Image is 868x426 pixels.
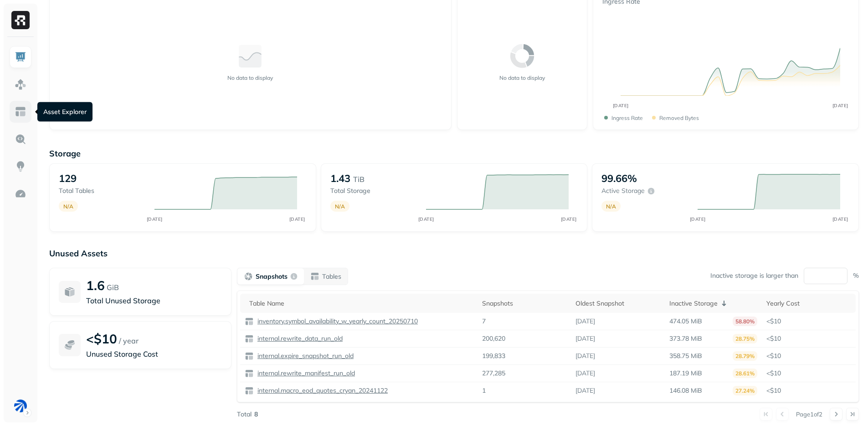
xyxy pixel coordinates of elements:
[669,352,702,360] p: 358.75 MiB
[766,369,851,378] p: <$10
[766,317,851,326] p: <$10
[689,216,705,222] tspan: [DATE]
[119,335,139,346] p: / year
[256,317,418,326] p: inventory.symbol_availability_w_yearly_count_20250710
[256,272,288,281] p: Snapshots
[601,187,645,195] p: Active storage
[245,334,254,343] img: table
[733,334,757,343] p: 28.75%
[418,216,434,222] tspan: [DATE]
[606,203,616,210] p: N/A
[15,78,26,90] img: Assets
[245,369,254,378] img: table
[499,74,545,81] p: No data to display
[254,369,355,378] a: internal.rewrite_manifest_run_old
[612,103,628,109] tspan: [DATE]
[86,348,222,359] p: Unused Storage Cost
[289,216,305,222] tspan: [DATE]
[669,386,702,395] p: 146.08 MiB
[245,317,254,326] img: table
[575,369,595,378] p: [DATE]
[482,317,486,326] p: 7
[15,106,26,118] img: Asset Explorer
[330,172,350,185] p: 1.43
[86,277,105,293] p: 1.6
[322,272,341,281] p: Tables
[15,133,26,145] img: Query Explorer
[766,299,851,308] div: Yearly Cost
[482,369,505,378] p: 277,285
[254,352,354,360] a: internal.expire_snapshot_run_old
[601,172,637,185] p: 99.66%
[15,51,26,63] img: Dashboard
[575,352,595,360] p: [DATE]
[482,386,486,395] p: 1
[59,172,77,185] p: 129
[669,299,718,308] p: Inactive Storage
[575,299,660,308] div: Oldest Snapshot
[611,114,643,121] p: Ingress Rate
[49,148,859,159] p: Storage
[669,334,702,343] p: 373.78 MiB
[575,317,595,326] p: [DATE]
[832,103,848,109] tspan: [DATE]
[669,317,702,326] p: 474.05 MiB
[733,369,757,378] p: 28.61%
[49,248,859,259] p: Unused Assets
[37,102,92,122] div: Asset Explorer
[766,386,851,395] p: <$10
[249,299,473,308] div: Table Name
[832,216,848,222] tspan: [DATE]
[256,386,388,395] p: internal.macro_eod_quotes_cryan_20241122
[14,400,27,412] img: BAM
[245,386,254,395] img: table
[733,351,757,361] p: 28.79%
[766,352,851,360] p: <$10
[237,410,252,419] p: Total
[335,203,345,210] p: N/A
[796,410,822,418] p: Page 1 of 2
[353,174,365,185] p: TiB
[669,369,702,378] p: 187.19 MiB
[245,352,254,361] img: table
[11,11,30,29] img: Ryft
[766,334,851,343] p: <$10
[256,369,355,378] p: internal.rewrite_manifest_run_old
[63,203,73,210] p: N/A
[560,216,576,222] tspan: [DATE]
[256,334,343,343] p: internal.rewrite_data_run_old
[733,386,757,395] p: 27.24%
[482,299,567,308] div: Snapshots
[86,331,117,347] p: <$10
[256,352,354,360] p: internal.expire_snapshot_run_old
[733,317,757,326] p: 58.80%
[15,188,26,200] img: Optimization
[227,74,273,81] p: No data to display
[254,410,258,419] p: 8
[254,386,388,395] a: internal.macro_eod_quotes_cryan_20241122
[659,114,699,121] p: Removed bytes
[59,187,145,195] p: Total tables
[15,161,26,172] img: Insights
[482,352,505,360] p: 199,833
[147,216,163,222] tspan: [DATE]
[254,317,418,326] a: inventory.symbol_availability_w_yearly_count_20250710
[575,334,595,343] p: [DATE]
[482,334,505,343] p: 200,620
[330,187,417,195] p: Total storage
[107,282,119,293] p: GiB
[86,295,222,306] p: Total Unused Storage
[853,271,859,280] p: %
[575,386,595,395] p: [DATE]
[254,334,343,343] a: internal.rewrite_data_run_old
[710,271,798,280] p: Inactive storage is larger than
